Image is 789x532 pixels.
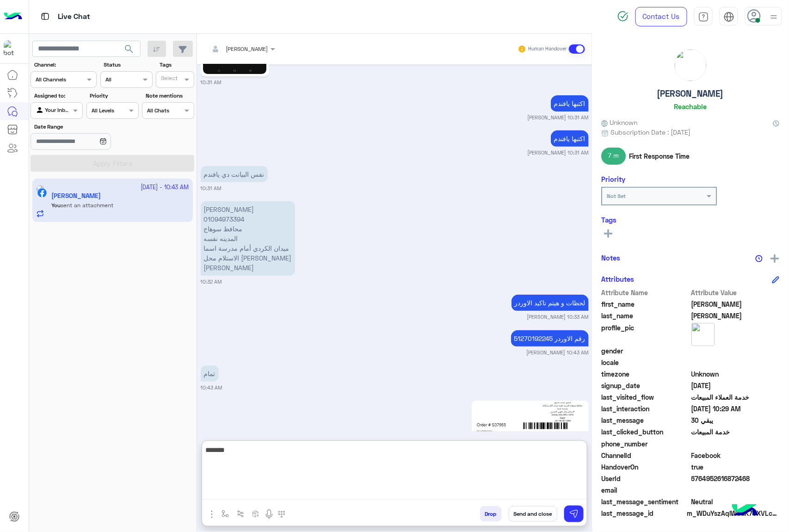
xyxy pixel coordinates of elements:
[509,506,557,522] button: Send and close
[511,330,589,346] p: 27/9/2025, 10:43 AM
[123,43,135,55] span: search
[248,506,264,521] button: create order
[658,88,724,99] h5: [PERSON_NAME]
[201,166,268,182] p: 27/9/2025, 10:31 AM
[527,313,589,321] small: [PERSON_NAME] 10:33 AM
[692,462,780,472] span: true
[527,349,589,356] small: [PERSON_NAME] 10:43 AM
[635,7,687,26] a: Contact Us
[34,61,96,69] label: Channel:
[692,404,780,414] span: 2025-09-27T07:29:35.019Z
[692,369,780,379] span: Unknown
[160,61,193,69] label: Tags
[34,123,138,131] label: Date Range
[34,92,82,100] label: Assigned to:
[201,278,222,285] small: 10:32 AM
[602,508,685,518] span: last_message_id
[675,49,707,81] img: picture
[602,346,690,356] span: gender
[569,509,579,519] img: send message
[602,288,690,297] span: Attribute Name
[201,201,295,276] p: 27/9/2025, 10:32 AM
[551,95,589,111] p: 27/9/2025, 10:31 AM
[602,254,621,262] h6: Notes
[602,439,690,449] span: phone_number
[201,79,222,86] small: 10:31 AM
[629,151,690,161] span: First Response Time
[602,216,780,224] h6: Tags
[692,323,715,346] img: picture
[39,11,51,22] img: tab
[602,392,690,402] span: last_visited_flow
[146,92,193,100] label: Note mentions
[692,346,780,356] span: null
[480,506,502,522] button: Drop
[724,12,734,22] img: tab
[602,118,638,127] span: Unknown
[692,415,780,425] span: يبقي 30
[278,511,285,518] img: make a call
[252,510,259,518] img: create order
[551,130,589,147] p: 27/9/2025, 10:31 AM
[58,11,90,23] p: Live Chat
[729,495,761,527] img: hulul-logo.png
[218,506,233,521] button: select flow
[692,392,780,402] span: خدمة العملاء المبيعات
[602,462,690,472] span: HandoverOn
[602,427,690,437] span: last_clicked_button
[528,45,567,53] small: Human Handover
[602,323,690,344] span: profile_pic
[692,451,780,460] span: 0
[233,506,248,521] button: Trigger scenario
[602,415,690,425] span: last_message
[607,192,626,199] b: Not Set
[512,295,589,311] p: 27/9/2025, 10:33 AM
[201,384,222,391] small: 10:43 AM
[692,299,780,309] span: Mahmoud
[528,114,589,121] small: [PERSON_NAME] 10:31 AM
[692,439,780,449] span: null
[692,381,780,390] span: 2024-09-30T21:05:17.216Z
[602,404,690,414] span: last_interaction
[104,61,151,69] label: Status
[226,45,268,52] span: [PERSON_NAME]
[768,11,780,23] img: profile
[602,485,690,495] span: email
[528,149,589,156] small: [PERSON_NAME] 10:31 AM
[602,275,635,283] h6: Attributes
[692,497,780,507] span: 0
[264,509,275,520] img: send voice note
[602,369,690,379] span: timezone
[692,474,780,483] span: 6764952616872468
[472,401,588,513] img: aW1hZ2UucG5n.png
[602,299,690,309] span: first_name
[118,41,141,61] button: search
[4,7,22,26] img: Logo
[692,485,780,495] span: null
[617,11,629,22] img: spinner
[602,381,690,390] span: signup_date
[90,92,137,100] label: Priority
[692,358,780,367] span: null
[602,311,690,321] span: last_name
[694,7,713,26] a: tab
[611,127,691,137] span: Subscription Date : [DATE]
[206,509,217,520] img: send attachment
[222,510,229,518] img: select flow
[602,175,626,183] h6: Priority
[698,12,709,22] img: tab
[160,74,178,85] div: Select
[602,474,690,483] span: UserId
[237,510,244,518] img: Trigger scenario
[201,365,219,382] p: 27/9/2025, 10:43 AM
[687,508,780,518] span: m_WDuYszAqlWSuK7VXVLc4y-BwaT-j9kr4Uujd-knkpjDVqEs-7kvNIkwV9JzKC4EoCzXR-bn7HIam1rEuBBFgbw
[602,358,690,367] span: locale
[31,155,194,172] button: Apply Filters
[201,185,222,192] small: 10:31 AM
[602,148,626,164] span: 7 m
[602,497,690,507] span: last_message_sentiment
[602,451,690,460] span: ChannelId
[4,40,20,57] img: 713415422032625
[692,427,780,437] span: خدمة المبيعات
[771,254,779,263] img: add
